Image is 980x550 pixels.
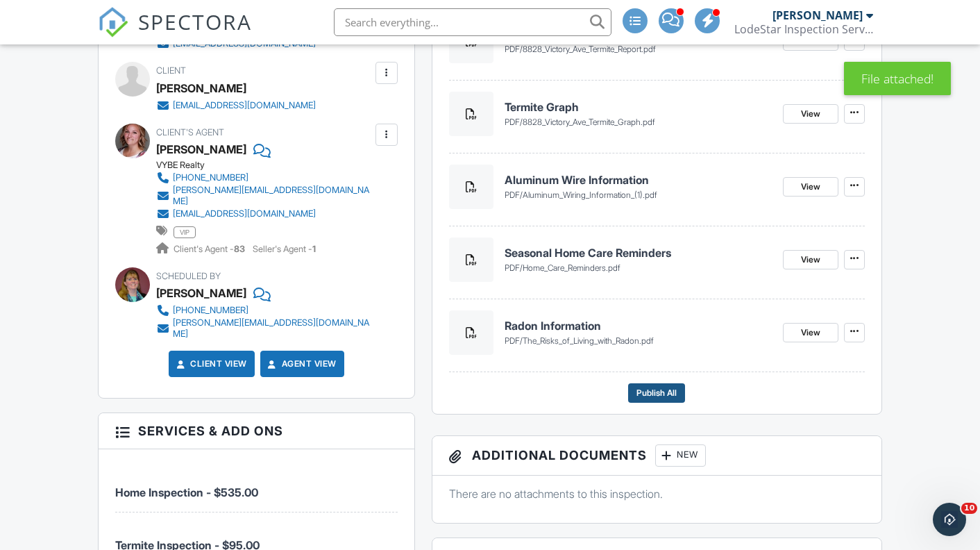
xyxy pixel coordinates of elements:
a: [PERSON_NAME][EMAIL_ADDRESS][DOMAIN_NAME] [156,317,372,340]
iframe: Intercom live chat [933,503,966,536]
img: The Best Home Inspection Software - Spectora [98,7,128,37]
span: Client's Agent [156,127,224,137]
div: [PERSON_NAME] [156,283,246,303]
div: New [655,444,706,467]
div: VYBE Realty [156,160,383,171]
a: [EMAIL_ADDRESS][DOMAIN_NAME] [156,207,372,221]
span: Client [156,65,186,76]
div: [PERSON_NAME] [772,8,863,22]
strong: 1 [312,244,316,254]
div: [PERSON_NAME][EMAIL_ADDRESS][DOMAIN_NAME] [173,317,372,340]
div: [PHONE_NUMBER] [173,305,248,316]
span: Client's Agent - [174,244,247,254]
li: Service: Home Inspection [115,460,398,512]
p: There are no attachments to this inspection. [449,486,865,501]
div: [EMAIL_ADDRESS][DOMAIN_NAME] [173,100,316,111]
a: [PHONE_NUMBER] [156,303,372,317]
span: Scheduled By [156,271,221,281]
div: [EMAIL_ADDRESS][DOMAIN_NAME] [173,208,316,219]
span: vip [174,226,196,237]
a: [PERSON_NAME][EMAIL_ADDRESS][DOMAIN_NAME] [156,185,372,207]
a: [PHONE_NUMBER] [156,171,372,185]
input: Search everything... [334,8,611,36]
a: Client View [174,357,247,371]
a: [EMAIL_ADDRESS][DOMAIN_NAME] [156,99,316,112]
div: File attached! [844,62,951,95]
a: SPECTORA [98,19,252,48]
strong: 83 [234,244,245,254]
h3: Services & Add ons [99,413,414,449]
a: Agent View [265,357,337,371]
div: LodeStar Inspection Services [734,22,873,36]
div: [PHONE_NUMBER] [173,172,248,183]
span: SPECTORA [138,7,252,36]
div: [PERSON_NAME] [156,139,246,160]
div: [PERSON_NAME][EMAIL_ADDRESS][DOMAIN_NAME] [173,185,372,207]
span: Seller's Agent - [253,244,316,254]
span: Home Inspection - $535.00 [115,485,258,499]
span: 10 [961,503,977,514]
h3: Additional Documents [432,436,881,476]
div: [PERSON_NAME] [156,78,246,99]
